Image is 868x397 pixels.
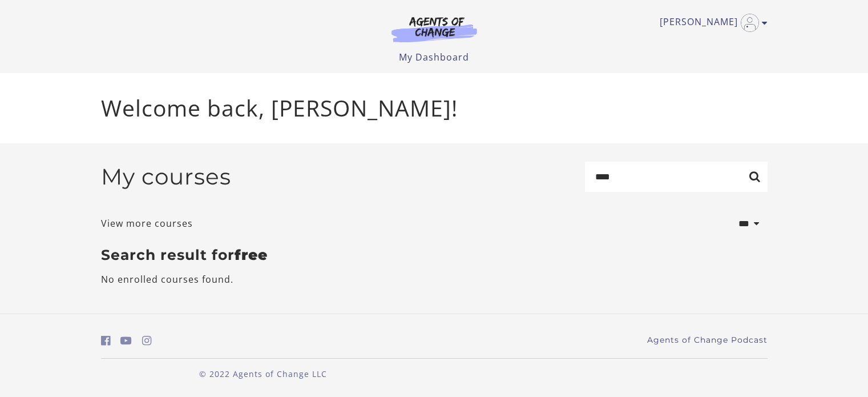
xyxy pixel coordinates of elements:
img: Agents of Change Logo [380,16,489,42]
h2: My courses [101,163,231,190]
i: https://www.facebook.com/groups/aswbtestprep (Open in a new window) [101,335,111,346]
a: View more courses [101,216,193,230]
p: Welcome back, [PERSON_NAME]! [101,91,768,125]
p: © 2022 Agents of Change LLC [101,368,425,380]
a: Toggle menu [660,14,762,32]
i: https://www.youtube.com/c/AgentsofChangeTestPrepbyMeaganMitchell (Open in a new window) [120,335,132,346]
a: https://www.instagram.com/agentsofchangeprep/ (Open in a new window) [142,332,152,349]
h3: Search result for [101,246,768,263]
i: https://www.instagram.com/agentsofchangeprep/ (Open in a new window) [142,335,152,346]
a: My Dashboard [399,51,469,63]
a: https://www.youtube.com/c/AgentsofChangeTestPrepbyMeaganMitchell (Open in a new window) [120,332,132,349]
a: Agents of Change Podcast [647,334,768,346]
a: https://www.facebook.com/groups/aswbtestprep (Open in a new window) [101,332,111,349]
strong: free [235,246,268,263]
p: No enrolled courses found. [101,272,768,286]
